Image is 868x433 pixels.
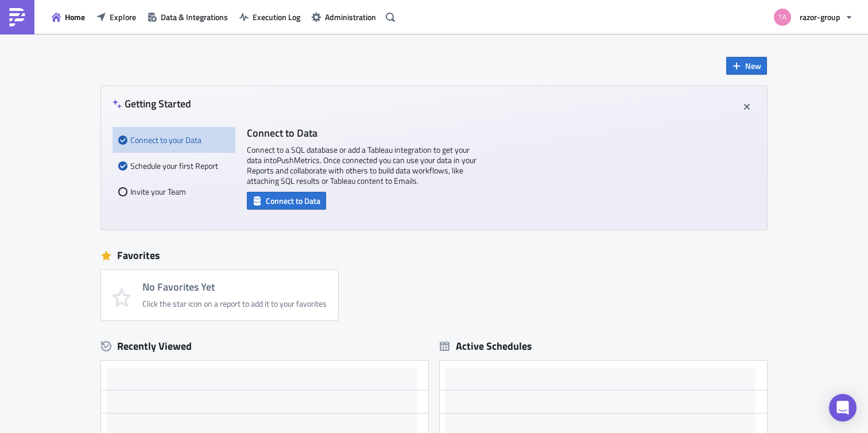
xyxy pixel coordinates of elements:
[247,192,326,210] button: Connect to Data
[247,145,476,186] p: Connect to a SQL database or add a Tableau integration to get your data into PushMetrics . Once c...
[234,8,306,26] button: Execution Log
[142,8,234,26] button: Data & Integrations
[767,5,859,30] button: razor-group
[800,11,840,23] span: razor-group
[745,60,761,72] span: New
[8,8,26,26] img: PushMetrics
[118,179,230,204] div: Invite your Team
[247,194,326,206] a: Connect to Data
[101,338,428,355] div: Recently Viewed
[306,8,382,26] button: Administration
[65,11,85,23] span: Home
[46,8,91,26] button: Home
[118,153,230,179] div: Schedule your first Report
[91,8,142,26] button: Explore
[118,127,230,153] div: Connect to your Data
[113,98,191,110] h4: Getting Started
[266,195,320,207] span: Connect to Data
[110,11,136,23] span: Explore
[142,299,327,309] div: Click the star icon on a report to add it to your favorites
[142,281,327,293] h4: No Favorites Yet
[161,11,228,23] span: Data & Integrations
[101,247,767,264] div: Favorites
[829,394,857,422] div: Open Intercom Messenger
[325,11,376,23] span: Administration
[773,7,792,27] img: Avatar
[253,11,300,23] span: Execution Log
[247,127,476,139] h4: Connect to Data
[726,57,767,75] button: New
[440,339,532,353] div: Active Schedules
